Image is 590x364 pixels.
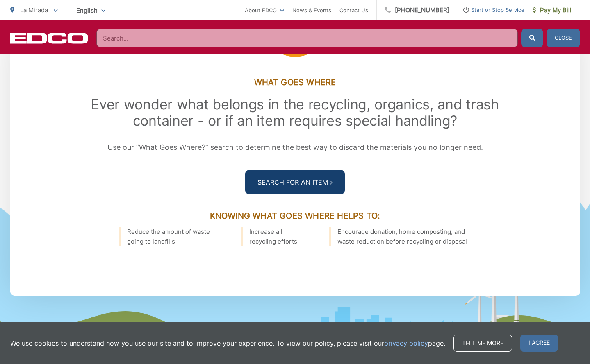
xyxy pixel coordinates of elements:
[384,338,428,348] a: privacy policy
[59,141,531,154] p: Use our “What Goes Where?” search to determine the best way to discard the materials you no longe...
[520,335,558,352] span: I agree
[70,3,112,18] span: English
[245,170,345,194] a: Search For an Item
[547,29,580,47] button: Close
[292,5,331,15] a: News & Events
[241,227,304,246] li: Increase all recycling efforts
[245,5,284,15] a: About EDCO
[10,32,88,44] a: EDCD logo. Return to the homepage.
[119,227,217,246] li: Reduce the amount of waste going to landfills
[59,96,531,129] h2: Ever wonder what belongs in the recycling, organics, and trash container - or if an item requires...
[96,29,518,47] input: Search
[59,211,531,221] h3: Knowing What Goes Where Helps To:
[329,227,472,246] li: Encourage donation, home composting, and waste reduction before recycling or disposal
[533,5,572,15] span: Pay My Bill
[521,29,543,47] button: Submit the search query.
[10,338,445,348] p: We use cookies to understand how you use our site and to improve your experience. To view our pol...
[339,5,368,15] a: Contact Us
[453,335,512,352] a: Tell me more
[59,77,531,87] h3: What Goes Where
[20,6,48,14] span: La Mirada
